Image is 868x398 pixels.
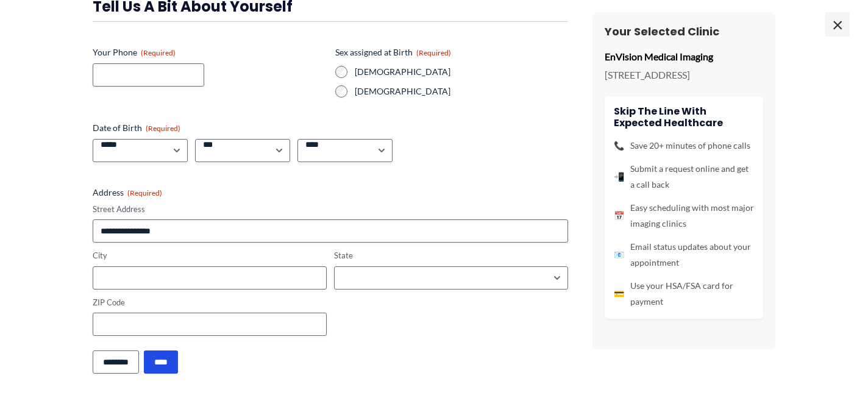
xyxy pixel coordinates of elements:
p: EnVision Medical Imaging [605,48,763,66]
legend: Address [93,187,162,199]
label: Your Phone [93,46,325,59]
label: ZIP Code [93,297,327,308]
li: Easy scheduling with most major imaging clinics [614,200,754,232]
li: Email status updates about your appointment [614,239,754,271]
span: (Required) [127,188,162,197]
span: 💳 [614,286,624,302]
span: (Required) [416,48,451,57]
span: 📲 [614,169,624,185]
li: Submit a request online and get a call back [614,161,754,193]
legend: Date of Birth [93,122,180,134]
p: [STREET_ADDRESS] [605,66,763,84]
span: 📞 [614,138,624,154]
li: Save 20+ minutes of phone calls [614,138,754,154]
h3: Your Selected Clinic [605,24,763,38]
label: [DEMOGRAPHIC_DATA] [355,66,568,78]
span: 📅 [614,208,624,224]
label: State [334,250,568,261]
span: (Required) [146,124,180,133]
li: Use your HSA/FSA card for payment [614,278,754,310]
span: × [825,12,850,37]
label: [DEMOGRAPHIC_DATA] [355,85,568,98]
span: 📧 [614,247,624,263]
h4: Skip the line with Expected Healthcare [614,105,754,129]
legend: Sex assigned at Birth [335,46,451,59]
label: Street Address [93,204,568,215]
span: (Required) [141,48,176,57]
label: City [93,250,327,261]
